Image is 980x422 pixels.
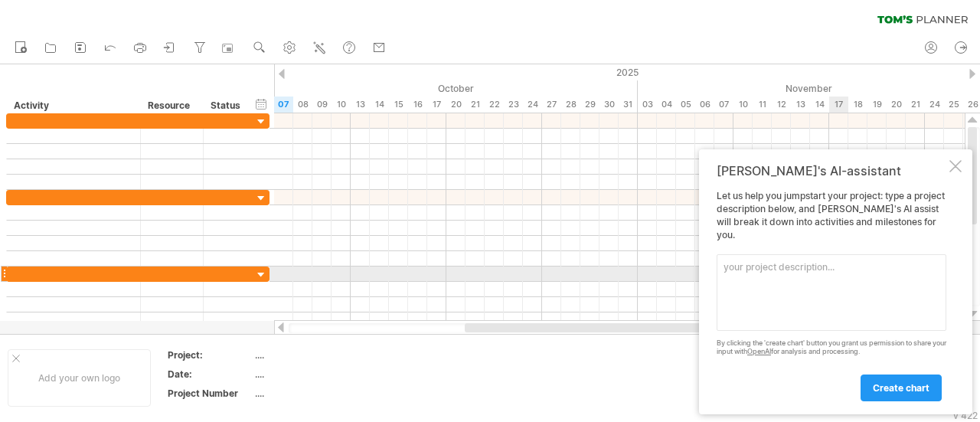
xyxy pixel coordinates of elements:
div: Wednesday, 19 November 2025 [867,97,887,113]
div: Tuesday, 7 October 2025 [274,97,293,113]
div: Friday, 10 October 2025 [332,97,351,113]
div: Thursday, 16 October 2025 [408,97,427,113]
div: Wednesday, 29 October 2025 [580,97,599,113]
div: Thursday, 13 November 2025 [791,97,810,113]
div: Tuesday, 14 October 2025 [370,97,389,113]
div: Tuesday, 28 October 2025 [561,97,580,113]
div: Tuesday, 11 November 2025 [753,97,772,113]
div: Wednesday, 5 November 2025 [676,97,695,113]
div: Monday, 3 November 2025 [638,97,657,113]
div: Add your own logo [8,349,151,407]
a: OpenAI [747,347,771,355]
a: create chart [861,375,942,401]
div: Friday, 24 October 2025 [523,97,542,113]
div: Tuesday, 4 November 2025 [657,97,676,113]
div: Thursday, 20 November 2025 [887,97,906,113]
div: [PERSON_NAME]'s AI-assistant [717,163,946,178]
div: .... [255,348,384,361]
div: Monday, 13 October 2025 [351,97,370,113]
div: .... [255,368,384,381]
div: Friday, 7 November 2025 [714,97,733,113]
div: Wednesday, 15 October 2025 [389,97,408,113]
div: Thursday, 6 November 2025 [695,97,714,113]
div: Date: [168,368,252,381]
div: Monday, 10 November 2025 [733,97,753,113]
div: Monday, 27 October 2025 [542,97,561,113]
div: Thursday, 9 October 2025 [312,97,332,113]
div: v 422 [953,410,978,421]
div: Monday, 17 November 2025 [829,97,848,113]
div: Status [211,98,244,113]
div: Friday, 17 October 2025 [427,97,446,113]
div: Friday, 14 November 2025 [810,97,829,113]
div: Project Number [168,387,252,400]
div: Thursday, 30 October 2025 [599,97,619,113]
div: Project: [168,348,252,361]
div: Tuesday, 18 November 2025 [848,97,867,113]
div: Let us help you jumpstart your project: type a project description below, and [PERSON_NAME]'s AI ... [717,190,946,401]
span: create chart [873,382,929,394]
div: Friday, 31 October 2025 [619,97,638,113]
div: Wednesday, 12 November 2025 [772,97,791,113]
div: Tuesday, 25 November 2025 [944,97,963,113]
div: Wednesday, 8 October 2025 [293,97,312,113]
div: Thursday, 23 October 2025 [504,97,523,113]
div: .... [255,387,384,400]
div: October 2025 [198,80,638,97]
div: By clicking the 'create chart' button you grant us permission to share your input with for analys... [717,339,946,356]
div: Tuesday, 21 October 2025 [465,97,485,113]
div: Friday, 21 November 2025 [906,97,925,113]
div: Resource [148,98,194,113]
div: Activity [14,98,132,113]
div: Monday, 24 November 2025 [925,97,944,113]
div: Wednesday, 22 October 2025 [485,97,504,113]
div: Monday, 20 October 2025 [446,97,465,113]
